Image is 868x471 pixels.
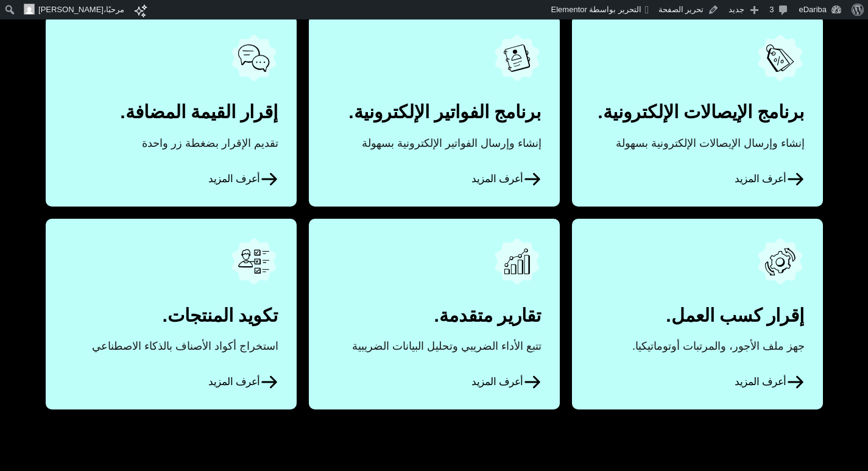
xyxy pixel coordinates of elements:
span: أعرف المزيد [208,170,278,188]
span: أعرف المزيد [208,373,278,391]
span: أعرف المزيد [471,170,541,188]
a: أعرف المزيد [46,219,297,409]
a: أعرف المزيد [46,15,297,206]
a: أعرف المزيد [309,15,560,206]
span: أعرف المزيد [471,373,541,391]
span: أعرف المزيد [735,373,804,391]
span: التحرير بواسطة Elementor [551,5,641,14]
a: أعرف المزيد [309,219,560,409]
a: أعرف المزيد [572,219,823,409]
a: أعرف المزيد [572,15,823,206]
span: أعرف المزيد [735,170,804,188]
